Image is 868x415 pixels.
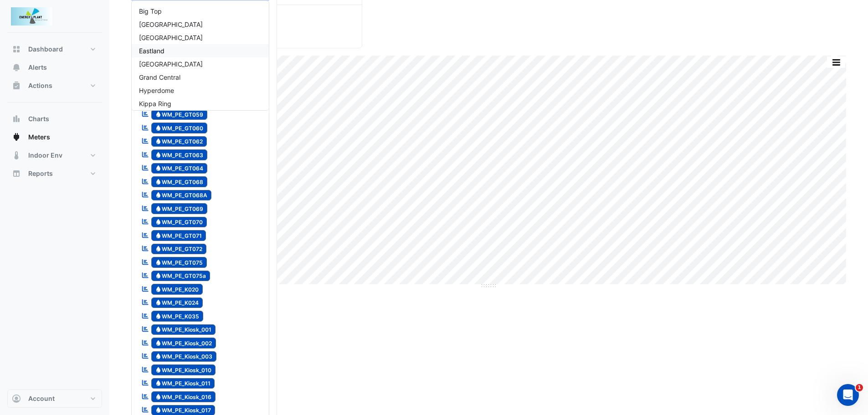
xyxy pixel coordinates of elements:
fa-icon: Water [155,259,162,266]
fa-icon: Reportable [141,379,149,387]
fa-icon: Water [155,178,162,185]
span: Kiosk_001 [151,324,216,335]
span: WM_PE_GT072 [151,244,207,255]
app-icon: Reports [12,169,21,178]
button: Alerts [7,58,102,77]
fa-icon: Water [155,286,162,292]
span: Indoor Env [28,151,62,160]
span: WM_PE_GT062 [151,136,207,147]
span: WM_PE_GT070 [151,217,207,228]
span: WM_PE_GT071 [151,230,206,241]
app-icon: Alerts [12,63,21,72]
span: WM_PE_GT068A [151,190,212,201]
fa-icon: Reportable [141,204,149,212]
fa-icon: Water [155,339,162,346]
fa-icon: Water [155,192,162,199]
span: Grand Central [139,73,180,81]
span: [GEOGRAPHIC_DATA] [139,60,203,68]
button: Meters [7,128,102,146]
fa-icon: Reportable [141,123,149,131]
span: WM_PE_GT063 [151,149,208,160]
fa-icon: Reportable [141,191,149,199]
fa-icon: Water [155,313,162,319]
button: Charts [7,110,102,128]
app-icon: Charts [12,114,21,123]
fa-icon: Water [155,380,162,387]
fa-icon: Reportable [141,325,149,333]
fa-icon: Water [155,151,162,158]
button: Account [7,389,102,408]
span: Kippa Ring [139,100,171,108]
span: WM_PE_GT059 [151,109,208,120]
fa-icon: Reportable [141,164,149,172]
fa-icon: Water [155,219,162,225]
fa-icon: Water [155,232,162,239]
app-icon: Actions [12,81,21,90]
span: WM_PE_GT075 [151,257,207,268]
fa-icon: Reportable [141,218,149,225]
fa-icon: Water [155,111,162,118]
span: Big Top [139,7,162,15]
fa-icon: Water [155,366,162,373]
fa-icon: Reportable [141,258,149,266]
iframe: Intercom live chat [837,384,859,406]
button: Reports [7,164,102,183]
ng-dropdown-panel: Options list [131,0,269,111]
span: Yoyogi Kiosk_010 [151,364,216,375]
fa-icon: Water [155,393,162,400]
app-icon: Indoor Env [12,151,21,160]
span: Kiosk_002 [151,338,216,348]
fa-icon: Water [155,165,162,172]
span: [GEOGRAPHIC_DATA] [139,20,203,28]
fa-icon: Reportable [141,110,149,118]
fa-icon: Water [155,205,162,212]
fa-icon: Reportable [141,338,149,346]
fa-icon: Reportable [141,298,149,306]
fa-icon: Reportable [141,137,149,145]
span: WM_PE_K024 [151,297,203,308]
fa-icon: Reportable [141,177,149,185]
fa-icon: Reportable [141,272,149,279]
span: Dashboard [28,45,63,54]
app-icon: Dashboard [12,45,21,54]
fa-icon: Water [155,407,162,414]
fa-icon: Water [155,326,162,333]
span: Walkers Doughnuts Kiosk 016 [151,391,216,402]
fa-icon: Reportable [141,365,149,373]
button: Actions [7,77,102,95]
fa-icon: Reportable [141,392,149,400]
span: Reports [28,169,53,178]
span: WM_PE_GT069 [151,203,208,214]
fa-icon: Water [155,138,162,145]
fa-icon: Reportable [141,150,149,158]
span: Eastland [139,47,164,55]
fa-icon: Reportable [141,352,149,360]
fa-icon: Water [155,299,162,306]
span: Chatine Kiosk_003 [151,351,217,362]
span: Alerts [28,63,47,72]
span: WM_PE_GT064 [151,163,208,174]
app-icon: Meters [12,133,21,142]
span: WM_PE_K020 [151,284,203,295]
button: More Options [827,56,845,68]
fa-icon: Water [155,272,162,279]
span: WM_PE_GT075a [151,271,211,282]
button: Dashboard [7,40,102,58]
fa-icon: Reportable [141,285,149,292]
fa-icon: Water [155,124,162,131]
span: WM_PE_GT068 [151,176,208,187]
span: Hyperdome [139,87,174,94]
fa-icon: Reportable [141,231,149,239]
fa-icon: Water [155,353,162,360]
span: Actions [28,81,52,90]
fa-icon: Reportable [141,312,149,319]
button: Indoor Env [7,146,102,164]
span: [GEOGRAPHIC_DATA] [139,34,203,41]
span: Charts [28,114,49,123]
fa-icon: Reportable [141,245,149,252]
span: Dumplings Plus Kiosk_011 [151,378,215,389]
span: WM_PE_GT060 [151,123,208,133]
span: 1 [856,384,863,391]
span: Account [28,394,55,403]
span: Meters [28,133,50,142]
